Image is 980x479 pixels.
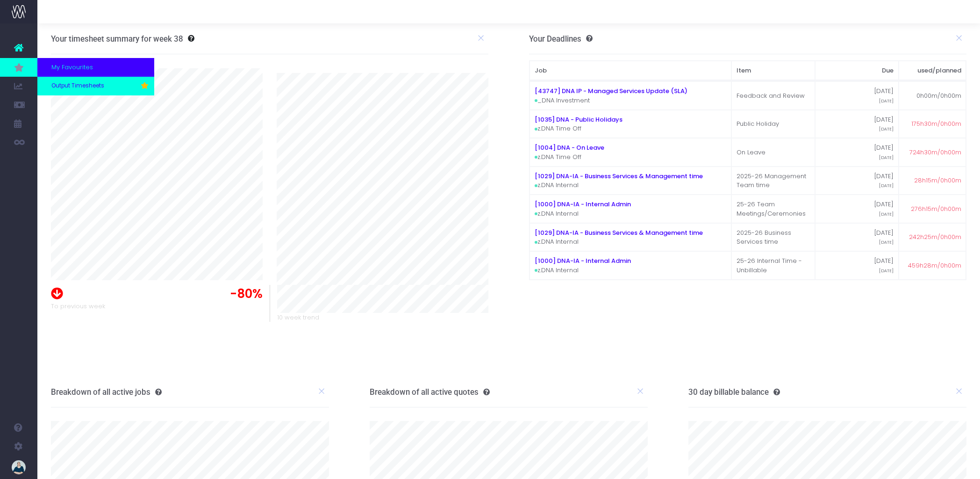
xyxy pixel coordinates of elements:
span: -80% [230,285,263,303]
h3: 30 day billable balance [688,387,780,397]
span: [DATE] [879,154,894,161]
td: On Leave [731,138,815,167]
a: [1000] DNA-IA - Internal Admin [535,200,631,209]
h3: Your Deadlines [529,34,593,44]
td: z.DNA Internal [529,167,731,195]
span: [DATE] [879,211,894,218]
th: Job: activate to sort column ascending [529,61,731,80]
h3: Breakdown of all active quotes [370,387,490,397]
td: Feedback and Review [731,81,815,110]
span: 276h15m/0h00m [911,204,961,214]
a: Output Timesheets [37,77,154,95]
td: 25-26 Internal Time - Unbillable [731,251,815,280]
span: To previous week [51,302,105,311]
a: [1000] DNA-IA - Internal Admin [535,256,631,265]
span: [DATE] [879,126,894,132]
a: [1004] DNA - On Leave [535,143,604,152]
a: [1029] DNA-IA - Business Services & Management time [535,228,703,237]
td: Public Holiday [731,110,815,138]
td: [DATE] [815,110,899,138]
td: z.DNA Internal [529,223,731,252]
span: 0h00m/0h00m [916,91,961,101]
span: 459h28m/0h00m [908,261,961,270]
th: used/planned: activate to sort column ascending [899,61,966,80]
span: 10 week trend [277,313,319,322]
td: [DATE] [815,195,899,223]
a: [1035] DNA - Public Holidays [535,115,622,124]
td: [DATE] [815,81,899,110]
td: 25-26 Team Meetings/Ceremonies [731,195,815,223]
span: My Favourites [51,63,93,72]
td: 2025-26 Management Team time [731,167,815,195]
th: Item: activate to sort column ascending [731,61,815,80]
h3: Your timesheet summary for week 38 [51,34,183,44]
td: z.DNA Internal [529,251,731,280]
td: z.DNA Internal [529,195,731,223]
span: 724h30m/0h00m [909,148,961,157]
span: [DATE] [879,182,894,189]
span: 175h30m/0h00m [911,119,961,129]
a: [1029] DNA-IA - Business Services & Management time [535,172,703,181]
a: [43747] DNA IP - Managed Services Update (SLA) [535,87,687,95]
td: [DATE] [815,167,899,195]
img: images/default_profile_image.png [12,460,26,474]
td: [DATE] [815,251,899,280]
td: z.DNA Time Off [529,138,731,167]
td: 2025-26 Business Services time [731,223,815,252]
h3: Breakdown of all active jobs [51,387,162,397]
span: [DATE] [879,268,894,274]
td: z.DNA Time Off [529,110,731,138]
span: [DATE] [879,98,894,104]
span: [DATE] [879,239,894,246]
td: _DNA Investment [529,81,731,110]
td: [DATE] [815,138,899,167]
span: 242h25m/0h00m [909,232,961,242]
th: Due: activate to sort column ascending [815,61,899,80]
td: [DATE] [815,223,899,252]
span: 28h15m/0h00m [914,176,961,185]
span: Output Timesheets [51,82,104,90]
